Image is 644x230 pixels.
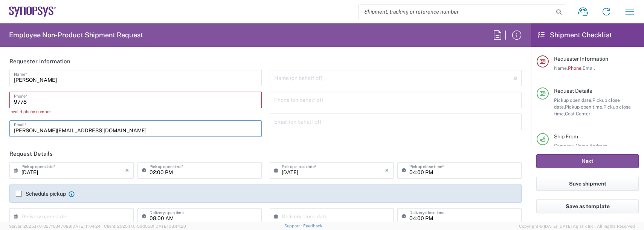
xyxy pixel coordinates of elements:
[71,224,101,228] span: [DATE] 11:04:24
[303,224,322,228] a: Feedback
[554,133,578,140] span: Ship From
[554,88,592,94] span: Request Details
[568,65,583,71] span: Phone,
[554,143,589,149] span: Company Name,
[519,223,635,230] span: Copyright © [DATE]-[DATE] Agistix Inc., All Rights Reserved
[536,177,639,191] button: Save shipment
[538,31,612,40] h2: Shipment Checklist
[583,65,595,71] span: Email
[154,224,186,228] span: [DATE] 08:44:20
[536,199,639,213] button: Save as template
[9,58,70,65] h2: Requester Information
[536,154,639,168] button: Next
[385,164,389,176] i: ×
[104,224,186,228] span: Client: 2025.17.0-5dd568f
[554,56,608,62] span: Requester Information
[565,111,591,117] span: Cost Center
[9,31,143,40] h2: Employee Non-Product Shipment Request
[9,108,262,115] div: Invalid phone number
[9,224,101,228] span: Server: 2025.17.0-327f6347098
[359,5,554,19] input: Shipment, tracking or reference number
[16,191,66,197] label: Schedule pickup
[554,97,592,103] span: Pickup open date,
[554,65,568,71] span: Name,
[125,164,129,176] i: ×
[9,150,53,158] h2: Request Details
[284,224,303,228] a: Support
[565,104,603,110] span: Pickup open time,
